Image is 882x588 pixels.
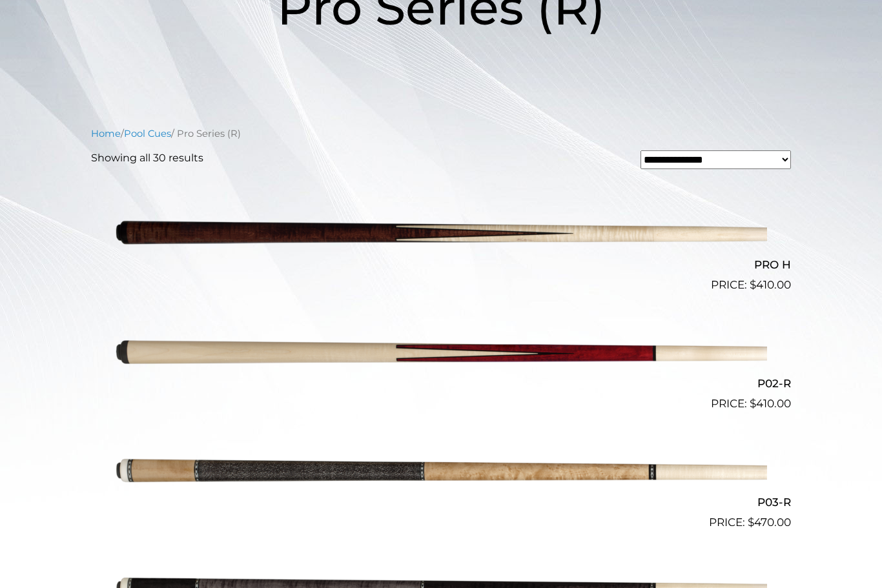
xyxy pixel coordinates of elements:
[124,128,171,140] a: Pool Cues
[750,279,756,292] span: $
[91,299,791,413] a: P02-R $410.00
[750,398,756,411] span: $
[91,253,791,277] h2: PRO H
[91,372,791,396] h2: P02-R
[91,127,791,141] nav: Breadcrumb
[91,180,791,294] a: PRO H $410.00
[91,491,791,515] h2: P03-R
[91,128,121,140] a: Home
[91,151,203,167] p: Showing all 30 results
[91,418,791,532] a: P03-R $470.00
[641,151,791,170] select: Shop order
[750,279,791,292] bdi: 410.00
[115,418,767,527] img: P03-R
[748,516,791,529] bdi: 470.00
[750,398,791,411] bdi: 410.00
[115,299,767,408] img: P02-R
[748,516,754,529] span: $
[115,180,767,289] img: PRO H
